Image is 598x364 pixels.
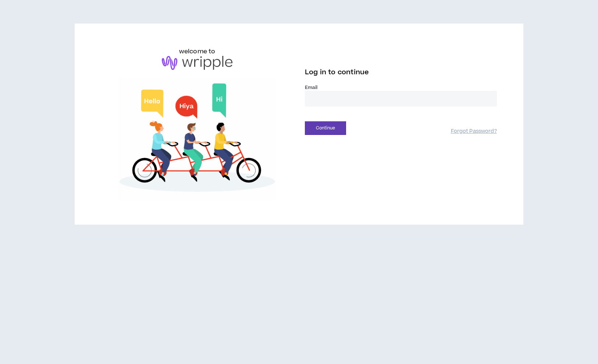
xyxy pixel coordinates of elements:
[305,121,346,135] button: Continue
[305,68,369,77] span: Log in to continue
[451,128,497,135] a: Forgot Password?
[162,56,232,70] img: logo-brand.png
[179,47,216,56] h6: welcome to
[101,77,293,201] img: Welcome to Wripple
[305,84,497,91] label: Email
